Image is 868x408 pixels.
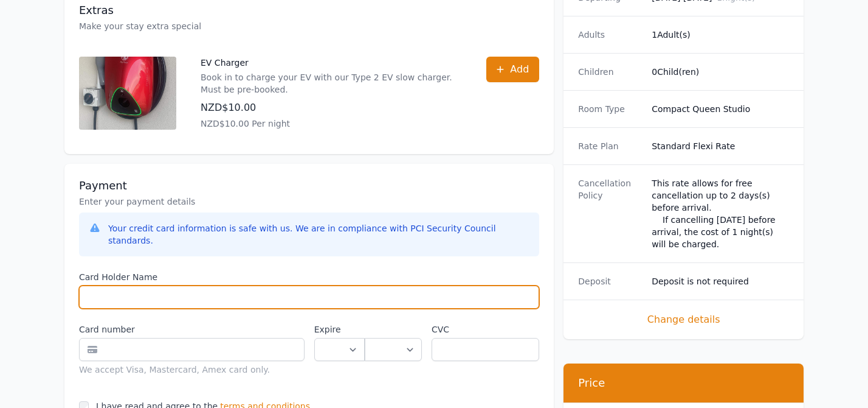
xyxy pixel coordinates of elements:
[79,178,539,193] h3: Payment
[578,140,642,152] dt: Rate Plan
[652,140,789,152] dd: Standard Flexi Rate
[578,66,642,78] dt: Children
[79,3,539,18] h3: Extras
[652,177,789,250] div: This rate allows for free cancellation up to 2 days(s) before arrival. If cancelling [DATE] befor...
[652,103,789,115] dd: Compact Queen Studio
[201,118,462,130] p: NZD$10.00 Per night
[510,62,529,77] span: Add
[314,323,365,336] label: Expire
[79,364,305,376] div: We accept Visa, Mastercard, Amex card only.
[578,376,789,390] h3: Price
[201,71,462,96] p: Book in to charge your EV with our Type 2 EV slow charger. Must be pre-booked.
[79,271,539,283] label: Card Holder Name
[79,57,176,130] img: EV Charger
[578,312,789,327] span: Change details
[652,29,789,41] dd: 1 Adult(s)
[578,103,642,115] dt: Room Type
[486,57,539,82] button: Add
[201,57,462,69] p: EV Charger
[652,275,789,287] dd: Deposit is not required
[578,275,642,287] dt: Deposit
[365,323,422,336] label: .
[108,222,529,247] div: Your credit card information is safe with us. We are in compliance with PCI Security Council stan...
[79,195,539,208] p: Enter your payment details
[578,29,642,41] dt: Adults
[201,100,462,115] p: NZD$10.00
[432,323,539,336] label: CVC
[578,177,642,250] dt: Cancellation Policy
[79,20,539,32] p: Make your stay extra special
[652,66,789,78] dd: 0 Child(ren)
[79,323,305,336] label: Card number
